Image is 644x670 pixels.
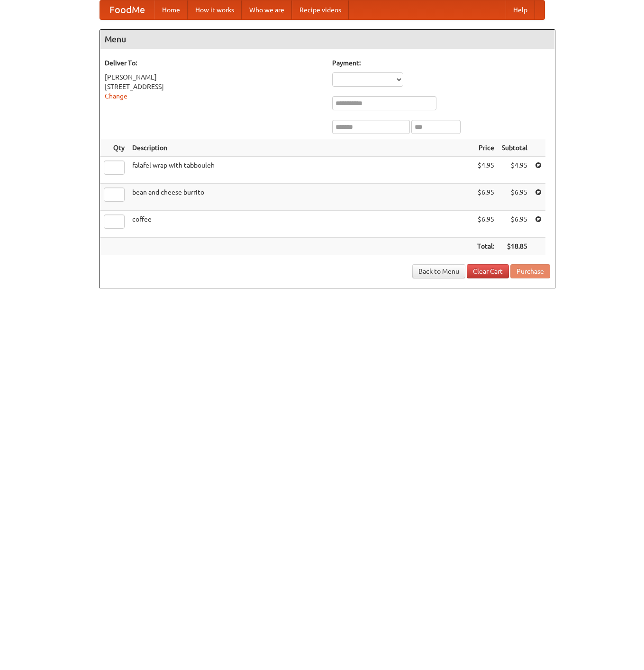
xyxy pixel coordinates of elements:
[100,139,128,157] th: Qty
[473,184,498,211] td: $6.95
[100,0,154,19] a: FoodMe
[105,58,323,68] h5: Deliver To:
[154,0,188,19] a: Home
[105,72,323,82] div: [PERSON_NAME]
[473,139,498,157] th: Price
[100,30,555,49] h4: Menu
[128,157,473,184] td: falafel wrap with tabbouleh
[473,157,498,184] td: $4.95
[498,139,531,157] th: Subtotal
[498,157,531,184] td: $4.95
[498,211,531,238] td: $6.95
[242,0,292,19] a: Who we are
[473,238,498,255] th: Total:
[188,0,242,19] a: How it works
[105,82,323,91] div: [STREET_ADDRESS]
[105,92,127,100] a: Change
[128,184,473,211] td: bean and cheese burrito
[332,58,550,68] h5: Payment:
[498,184,531,211] td: $6.95
[128,211,473,238] td: coffee
[292,0,349,19] a: Recipe videos
[498,238,531,255] th: $18.85
[506,0,535,19] a: Help
[412,264,465,278] a: Back to Menu
[128,139,473,157] th: Description
[467,264,509,278] a: Clear Cart
[473,211,498,238] td: $6.95
[510,264,550,278] button: Purchase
